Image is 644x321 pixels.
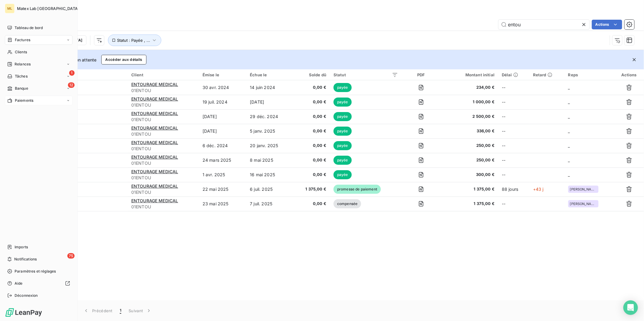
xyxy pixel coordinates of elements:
span: Déconnexion [15,293,38,298]
span: payée [334,98,352,107]
span: 1 375,00 € [297,186,326,192]
span: 12 [68,82,75,88]
a: 12Banque [5,84,72,93]
td: -- [498,197,529,211]
span: _ [568,172,570,177]
span: ENTOURAGE MEDICAL [131,111,178,116]
div: Retard [533,72,561,77]
span: [PERSON_NAME] [570,187,597,191]
span: 0,00 € [297,143,326,149]
span: 01ENTOU [131,131,195,137]
span: ENTOURAGE MEDICAL [131,169,178,174]
span: 234,00 € [444,84,495,91]
span: Tâches [15,74,28,79]
span: 0,00 € [297,157,326,163]
span: 0,00 € [297,201,326,207]
span: payée [334,170,352,179]
td: -- [498,80,529,95]
span: 01ENTOU [131,117,195,123]
button: Accéder aux détails [101,55,146,65]
span: 2 500,00 € [444,114,495,120]
span: ENTOURAGE MEDICAL [131,184,178,189]
span: Paramètres et réglages [15,269,56,274]
span: Paiements [15,98,33,103]
span: _ [568,99,570,104]
td: -- [498,153,529,167]
span: payée [334,112,352,121]
span: 300,00 € [444,172,495,178]
div: Échue le [250,72,289,77]
a: Clients [5,47,72,57]
span: ENTOURAGE MEDICAL [131,125,178,131]
td: -- [498,109,529,124]
span: Clients [15,49,27,55]
span: 01ENTOU [131,160,195,166]
a: Paramètres et réglages [5,266,72,276]
td: 29 déc. 2024 [246,109,293,124]
span: 1 [69,70,75,76]
button: Précédent [79,304,116,317]
td: [DATE] [199,109,246,124]
td: 1 avr. 2025 [199,167,246,182]
td: 8 mai 2025 [246,153,293,167]
span: payée [334,127,352,136]
span: 01ENTOU [131,146,195,152]
span: 01ENTOU [131,175,195,181]
td: [DATE] [199,124,246,138]
td: 88 jours [498,182,529,197]
a: Paiements [5,96,72,105]
span: 0,00 € [297,114,326,120]
td: 23 mai 2025 [199,197,246,211]
div: Client [131,72,195,77]
td: 19 juil. 2024 [199,95,246,109]
span: ENTOURAGE MEDICAL [131,154,178,160]
td: 6 déc. 2024 [199,138,246,153]
span: [PERSON_NAME] [570,202,597,206]
img: Logo LeanPay [5,308,42,317]
div: Émise le [203,72,243,77]
div: PDF [405,72,437,77]
td: 16 mai 2025 [246,167,293,182]
td: -- [498,95,529,109]
td: -- [498,138,529,153]
span: Relances [15,61,31,67]
div: Reps [568,72,610,77]
span: ENTOURAGE MEDICAL [131,82,178,87]
span: 75 [67,253,75,259]
td: 24 mars 2025 [199,153,246,167]
span: 0,00 € [297,99,326,105]
div: ML [5,4,15,13]
span: 0,00 € [297,84,326,91]
span: 01ENTOU [131,189,195,195]
a: 1Tâches [5,71,72,81]
span: payée [334,156,352,165]
span: Notifications [14,256,37,262]
input: Rechercher [498,20,589,29]
span: payée [334,141,352,150]
span: ENTOURAGE MEDICAL [131,140,178,145]
span: ENTOURAGE MEDICAL [131,96,178,101]
span: 1 [120,308,121,314]
td: [DATE] [246,95,293,109]
span: 1 000,00 € [444,99,495,105]
td: -- [498,124,529,138]
span: 1 375,00 € [444,186,495,192]
span: _ [568,143,570,148]
span: _ [568,114,570,119]
span: ENTOURAGE MEDICAL [131,198,178,203]
span: Matex Lab [GEOGRAPHIC_DATA] [17,6,79,11]
span: Factures [15,37,30,43]
td: 22 mai 2025 [199,182,246,197]
span: 01ENTOU [131,88,195,94]
span: 01ENTOU [131,204,195,210]
a: Aide [5,279,72,288]
td: 7 juil. 2025 [246,197,293,211]
td: 30 avr. 2024 [199,80,246,95]
div: Solde dû [297,72,326,77]
button: 1 [116,304,125,317]
div: Montant initial [444,72,495,77]
td: 20 janv. 2025 [246,138,293,153]
span: 0,00 € [297,128,326,134]
a: Relances [5,59,72,69]
td: -- [498,167,529,182]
